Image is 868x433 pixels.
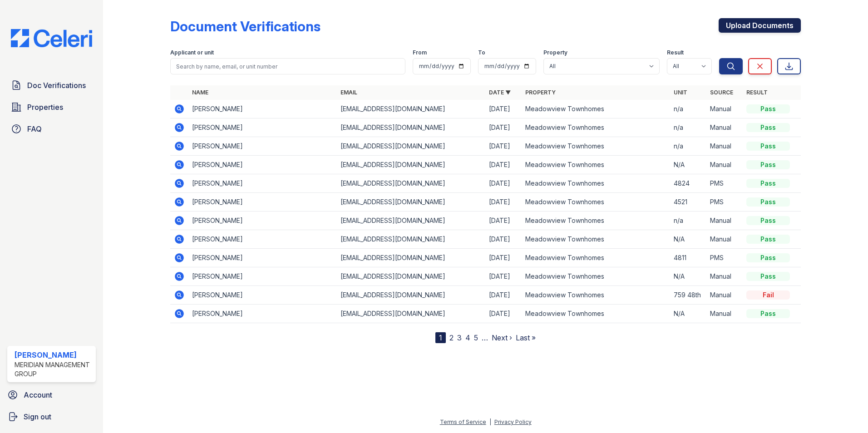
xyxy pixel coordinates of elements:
[337,267,485,286] td: [EMAIL_ADDRESS][DOMAIN_NAME]
[485,193,522,212] td: [DATE]
[485,286,522,305] td: [DATE]
[188,156,337,174] td: [PERSON_NAME]
[485,137,522,156] td: [DATE]
[337,100,485,118] td: [EMAIL_ADDRESS][DOMAIN_NAME]
[337,249,485,267] td: [EMAIL_ADDRESS][DOMAIN_NAME]
[746,142,790,151] div: Pass
[457,333,462,342] a: 3
[485,174,522,193] td: [DATE]
[522,100,670,118] td: Meadowview Townhomes
[670,212,706,230] td: n/a
[188,174,337,193] td: [PERSON_NAME]
[667,49,684,56] label: Result
[522,286,670,305] td: Meadowview Townhomes
[670,267,706,286] td: N/A
[24,389,52,400] span: Account
[710,89,733,96] a: Source
[706,100,743,118] td: Manual
[670,193,706,212] td: 4521
[188,118,337,137] td: [PERSON_NAME]
[516,333,536,342] a: Last »
[337,137,485,156] td: [EMAIL_ADDRESS][DOMAIN_NAME]
[188,305,337,323] td: [PERSON_NAME]
[746,197,790,207] div: Pass
[170,18,321,34] div: Document Verifications
[188,137,337,156] td: [PERSON_NAME]
[435,332,446,343] div: 1
[670,118,706,137] td: n/a
[485,156,522,174] td: [DATE]
[670,230,706,249] td: N/A
[706,137,743,156] td: Manual
[485,305,522,323] td: [DATE]
[522,118,670,137] td: Meadowview Townhomes
[188,230,337,249] td: [PERSON_NAME]
[7,120,96,138] a: FAQ
[746,253,790,262] div: Pass
[746,89,768,96] a: Result
[489,418,491,425] div: |
[492,333,512,342] a: Next ›
[670,286,706,305] td: 759 48th
[188,193,337,212] td: [PERSON_NAME]
[522,193,670,212] td: Meadowview Townhomes
[485,118,522,137] td: [DATE]
[543,49,567,56] label: Property
[465,333,470,342] a: 4
[337,286,485,305] td: [EMAIL_ADDRESS][DOMAIN_NAME]
[337,212,485,230] td: [EMAIL_ADDRESS][DOMAIN_NAME]
[746,235,790,244] div: Pass
[746,272,790,281] div: Pass
[746,309,790,318] div: Pass
[670,249,706,267] td: 4811
[719,18,801,33] a: Upload Documents
[188,267,337,286] td: [PERSON_NAME]
[188,286,337,305] td: [PERSON_NAME]
[7,98,96,116] a: Properties
[706,212,743,230] td: Manual
[485,212,522,230] td: [DATE]
[170,49,214,56] label: Applicant or unit
[449,333,454,342] a: 2
[7,76,96,94] a: Doc Verifications
[670,100,706,118] td: n/a
[522,230,670,249] td: Meadowview Townhomes
[485,267,522,286] td: [DATE]
[337,193,485,212] td: [EMAIL_ADDRESS][DOMAIN_NAME]
[4,386,99,404] a: Account
[706,305,743,323] td: Manual
[674,89,687,96] a: Unit
[4,408,99,426] button: Sign out
[706,230,743,249] td: Manual
[485,249,522,267] td: [DATE]
[485,100,522,118] td: [DATE]
[482,332,488,343] span: …
[337,156,485,174] td: [EMAIL_ADDRESS][DOMAIN_NAME]
[337,118,485,137] td: [EMAIL_ADDRESS][DOMAIN_NAME]
[525,89,556,96] a: Property
[746,216,790,225] div: Pass
[522,267,670,286] td: Meadowview Townhomes
[337,230,485,249] td: [EMAIL_ADDRESS][DOMAIN_NAME]
[440,418,486,425] a: Terms of Service
[746,123,790,132] div: Pass
[340,89,357,96] a: Email
[27,102,63,113] span: Properties
[188,100,337,118] td: [PERSON_NAME]
[706,249,743,267] td: PMS
[188,249,337,267] td: [PERSON_NAME]
[706,193,743,212] td: PMS
[337,305,485,323] td: [EMAIL_ADDRESS][DOMAIN_NAME]
[706,174,743,193] td: PMS
[746,104,790,113] div: Pass
[522,305,670,323] td: Meadowview Townhomes
[522,174,670,193] td: Meadowview Townhomes
[413,49,427,56] label: From
[188,212,337,230] td: [PERSON_NAME]
[337,174,485,193] td: [EMAIL_ADDRESS][DOMAIN_NAME]
[489,89,511,96] a: Date ▼
[670,174,706,193] td: 4824
[170,58,405,74] input: Search by name, email, or unit number
[522,137,670,156] td: Meadowview Townhomes
[15,349,92,360] div: [PERSON_NAME]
